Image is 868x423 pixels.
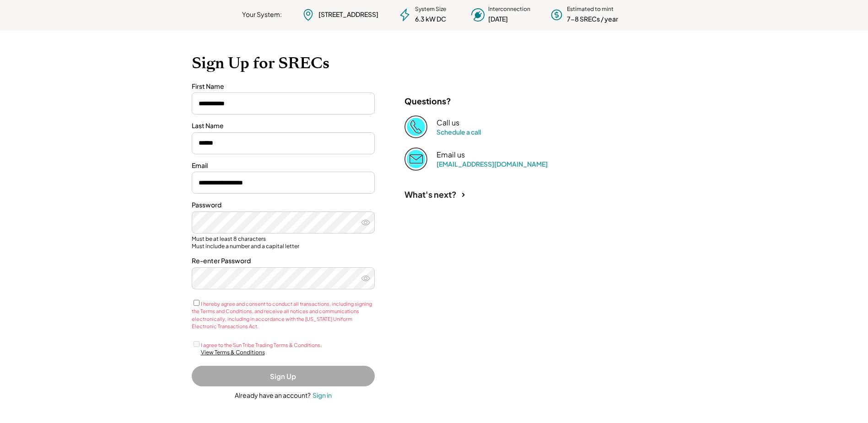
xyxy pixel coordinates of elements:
img: Phone%20copy%403x.png [404,115,427,138]
div: [STREET_ADDRESS] [318,10,378,19]
div: Call us [437,118,459,128]
div: Email us [437,150,465,160]
div: Your System: [242,10,282,19]
h1: Sign Up for SRECs [192,54,677,73]
img: Email%202%403x.png [404,147,427,170]
div: System Size [415,5,446,13]
button: Sign Up [192,366,375,386]
div: What's next? [404,189,457,200]
div: Email [192,161,375,170]
div: Already have an account? [235,391,311,400]
div: Re-enter Password [192,256,375,266]
label: I hereby agree and consent to conduct all transactions, including signing the Terms and Condition... [192,301,372,330]
div: Password [192,201,375,210]
div: Sign in [313,391,332,399]
div: 6.3 kW DC [415,15,446,24]
div: Must be at least 8 characters Must include a number and a capital letter [192,235,375,249]
div: 7-8 SRECs / year [567,15,618,24]
div: First Name [192,82,375,91]
div: Estimated to mint [567,5,614,13]
a: Schedule a call [437,128,481,136]
div: View Terms & Conditions [201,349,265,357]
div: Last Name [192,121,375,130]
div: [DATE] [488,15,508,24]
div: Interconnection [488,5,530,13]
div: Questions? [404,96,451,106]
a: [EMAIL_ADDRESS][DOMAIN_NAME] [437,160,548,168]
label: I agree to the Sun Tribe Trading Terms & Conditions. [201,342,322,348]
